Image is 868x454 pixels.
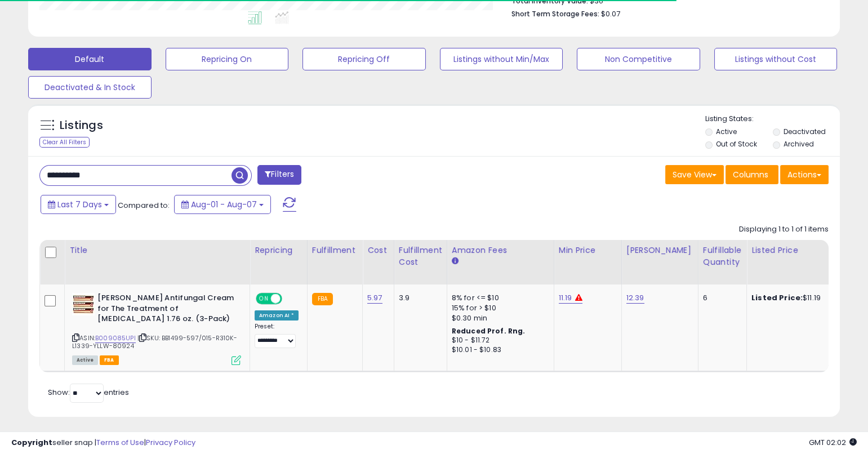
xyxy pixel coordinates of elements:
[69,244,245,256] div: Title
[733,169,768,180] span: Columns
[559,292,572,304] a: 11.19
[100,355,119,365] span: FBA
[452,326,526,336] b: Reduced Prof. Rng.
[452,303,545,313] div: 15% for > $10
[452,313,545,323] div: $0.30 min
[72,293,95,315] img: 51n8cUI7kUL._SL40_.jpg
[95,333,136,343] a: B009085UPI
[703,293,738,303] div: 6
[452,244,549,256] div: Amazon Fees
[367,244,389,256] div: Cost
[367,292,382,304] a: 5.97
[11,438,195,448] div: seller snap | |
[716,139,757,149] label: Out of Stock
[146,437,195,448] a: Privacy Policy
[601,8,620,19] span: $0.07
[452,293,545,303] div: 8% for <= $10
[577,48,700,70] button: Non Competitive
[784,127,826,136] label: Deactivated
[257,294,271,304] span: ON
[72,355,98,365] span: All listings currently available for purchase on Amazon
[452,256,459,266] small: Amazon Fees.
[312,293,333,305] small: FBA
[703,244,742,268] div: Fulfillable Quantity
[714,48,838,70] button: Listings without Cost
[559,244,617,256] div: Min Price
[72,333,237,350] span: | SKU: BB1499-597/015-R310K-L1339-YLLW-80924
[255,323,299,348] div: Preset:
[96,437,144,448] a: Terms of Use
[57,199,102,210] span: Last 7 Days
[452,336,545,345] div: $10 - $11.72
[60,118,103,133] h5: Listings
[399,244,442,268] div: Fulfillment Cost
[28,76,152,99] button: Deactivated & In Stock
[72,293,241,364] div: ASIN:
[751,244,849,256] div: Listed Price
[118,200,170,211] span: Compared to:
[705,114,840,124] p: Listing States:
[809,437,857,448] span: 2025-08-15 02:02 GMT
[302,48,426,70] button: Repricing Off
[166,48,289,70] button: Repricing On
[191,199,257,210] span: Aug-01 - Aug-07
[255,244,302,256] div: Repricing
[399,293,438,303] div: 3.9
[48,387,129,398] span: Show: entries
[780,165,829,184] button: Actions
[716,127,737,136] label: Active
[28,48,152,70] button: Default
[174,195,271,214] button: Aug-01 - Aug-07
[281,294,299,304] span: OFF
[255,310,299,321] div: Amazon AI *
[41,195,116,214] button: Last 7 Days
[784,139,814,149] label: Archived
[97,293,234,327] b: [PERSON_NAME] Antifungal Cream for The Treatment of [MEDICAL_DATA] 1.76 oz. (3-Pack)
[751,292,803,303] b: Listed Price:
[312,244,358,256] div: Fulfillment
[751,293,845,303] div: $11.19
[257,165,301,185] button: Filters
[739,224,829,235] div: Displaying 1 to 1 of 1 items
[725,165,778,184] button: Columns
[626,244,693,256] div: [PERSON_NAME]
[440,48,563,70] button: Listings without Min/Max
[626,292,644,304] a: 12.39
[11,437,52,448] strong: Copyright
[452,345,545,355] div: $10.01 - $10.83
[511,9,599,19] b: Short Term Storage Fees:
[665,165,724,184] button: Save View
[39,137,90,148] div: Clear All Filters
